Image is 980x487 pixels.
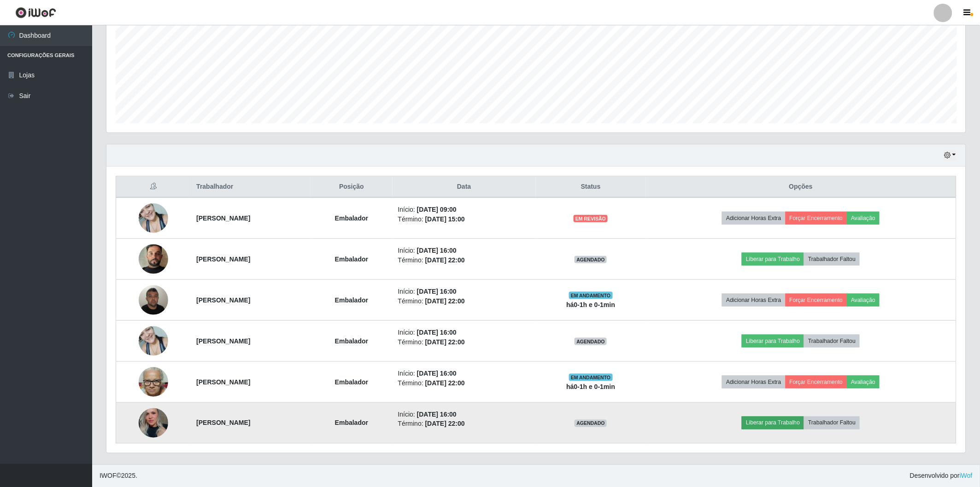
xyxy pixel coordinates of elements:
[335,296,368,304] strong: Embalador
[722,294,785,307] button: Adicionar Horas Extra
[575,338,607,345] span: AGENDADO
[398,410,530,419] li: Início:
[139,233,168,285] img: 1732360371404.jpeg
[847,212,880,225] button: Avaliação
[100,472,117,480] span: IWOF
[722,376,785,388] button: Adicionar Horas Extra
[417,247,457,254] time: [DATE] 16:00
[191,176,311,198] th: Trabalhador
[139,321,168,360] img: 1714959691742.jpeg
[786,294,847,307] button: Forçar Encerramento
[196,296,250,304] strong: [PERSON_NAME]
[569,292,613,299] span: EM ANDAMENTO
[910,471,973,481] span: Desenvolvido por
[335,255,368,263] strong: Embalador
[139,198,168,238] img: 1714959691742.jpeg
[398,337,530,347] li: Término:
[311,176,392,198] th: Posição
[100,471,137,481] span: © 2025 .
[569,374,613,381] span: EM ANDAMENTO
[398,255,530,265] li: Término:
[196,419,250,427] strong: [PERSON_NAME]
[335,337,368,345] strong: Embalador
[398,205,530,215] li: Início:
[847,294,880,307] button: Avaliação
[425,297,465,305] time: [DATE] 22:00
[425,256,465,264] time: [DATE] 22:00
[196,378,250,386] strong: [PERSON_NAME]
[196,337,250,345] strong: [PERSON_NAME]
[536,176,646,198] th: Status
[425,215,465,223] time: [DATE] 15:00
[804,253,860,266] button: Trabalhador Faltou
[566,301,615,308] strong: há 0-1 h e 0-1 min
[742,417,804,429] button: Liberar para Trabalho
[575,256,607,263] span: AGENDADO
[398,246,530,255] li: Início:
[417,288,457,295] time: [DATE] 16:00
[335,419,368,427] strong: Embalador
[398,378,530,388] li: Término:
[722,212,785,225] button: Adicionar Horas Extra
[786,376,847,388] button: Forçar Encerramento
[196,215,250,222] strong: [PERSON_NAME]
[417,370,457,377] time: [DATE] 16:00
[398,296,530,306] li: Término:
[398,328,530,337] li: Início:
[335,215,368,222] strong: Embalador
[847,376,880,388] button: Avaliação
[398,419,530,429] li: Término:
[398,215,530,224] li: Término:
[646,176,957,198] th: Opções
[425,379,465,387] time: [DATE] 22:00
[566,383,615,390] strong: há 0-1 h e 0-1 min
[960,472,973,480] a: iWof
[804,417,860,429] button: Trabalhador Faltou
[398,369,530,378] li: Início:
[417,206,457,213] time: [DATE] 09:00
[139,363,168,402] img: 1721517353496.jpeg
[786,212,847,225] button: Forçar Encerramento
[393,176,536,198] th: Data
[139,401,168,445] img: 1741885516826.jpeg
[15,7,56,18] img: CoreUI Logo
[574,215,608,222] span: EM REVISÃO
[335,378,368,386] strong: Embalador
[139,280,168,319] img: 1714957062897.jpeg
[425,420,465,428] time: [DATE] 22:00
[575,420,607,427] span: AGENDADO
[742,253,804,266] button: Liberar para Trabalho
[398,287,530,296] li: Início:
[425,338,465,346] time: [DATE] 22:00
[804,335,860,348] button: Trabalhador Faltou
[417,329,457,336] time: [DATE] 16:00
[742,335,804,348] button: Liberar para Trabalho
[417,411,457,418] time: [DATE] 16:00
[196,255,250,263] strong: [PERSON_NAME]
